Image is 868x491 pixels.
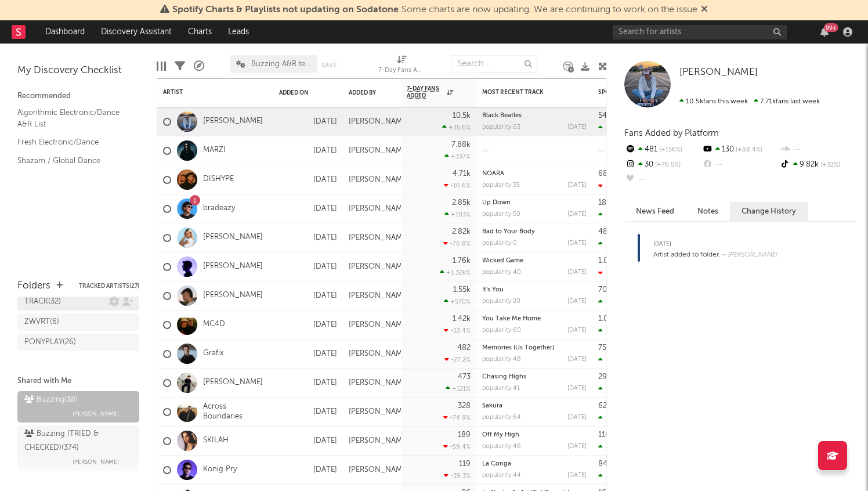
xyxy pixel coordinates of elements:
[203,465,237,475] a: Konig Pry
[79,283,139,289] button: Tracked Artists(27)
[349,320,408,330] div: [PERSON_NAME]
[175,49,185,83] div: Filters
[279,173,337,187] div: [DATE]
[349,89,378,96] div: Added By
[157,49,166,83] div: Edit Columns
[180,20,220,44] a: Charts
[701,142,779,157] div: 130
[482,316,541,322] a: You Take Me Home
[279,405,337,419] div: [DATE]
[482,345,554,351] a: Memories (Us Together)
[279,376,337,390] div: [DATE]
[624,157,701,172] div: 30
[567,356,587,363] div: [DATE]
[482,200,511,206] a: Up Down
[279,318,337,332] div: [DATE]
[444,182,471,189] div: -16.6 %
[17,106,128,130] a: Algorithmic Electronic/Dance A&R List
[598,327,620,335] div: 162k
[17,391,139,423] a: Buzzing(18)[PERSON_NAME]
[453,286,471,294] div: 1.55k
[203,146,226,156] a: MARZI
[349,146,408,156] div: [PERSON_NAME]
[482,258,523,264] a: Wicked Game
[194,49,204,83] div: A&R Pipeline
[279,347,337,361] div: [DATE]
[567,182,587,189] div: [DATE]
[482,269,521,276] div: popularity: 40
[598,228,616,236] div: 484k
[482,200,587,206] div: Up Down
[679,67,758,77] span: [PERSON_NAME]
[679,98,820,105] span: 7.71k fans last week
[598,414,620,422] div: 109k
[17,64,139,78] div: My Discovery Checklist
[451,141,471,149] div: 7.88k
[482,345,587,351] div: Memories (Us Together)
[452,228,471,236] div: 2.82k
[819,162,840,168] span: +32 %
[779,157,856,172] div: 9.82k
[279,231,337,245] div: [DATE]
[452,199,471,207] div: 2.85k
[820,27,829,37] button: 99+
[440,269,471,276] div: +1.32k %
[482,89,569,96] div: Most Recent Track
[349,465,408,475] div: [PERSON_NAME]
[598,269,625,277] div: -16.6k
[613,25,787,39] input: Search for artists
[453,315,471,323] div: 1.42k
[24,315,59,329] div: ZWVRT ( 6 )
[279,260,337,274] div: [DATE]
[172,5,697,15] span: : Some charts are now updating. We are continuing to work on the issue
[458,431,471,439] div: 189
[203,291,263,301] a: [PERSON_NAME]
[657,147,682,153] span: +156 %
[482,403,587,409] div: Sakura
[679,98,748,105] span: 10.5k fans this week
[444,211,471,218] div: +103 %
[567,298,587,305] div: [DATE]
[482,298,520,305] div: popularity: 20
[251,60,312,68] span: Buzzing A&R team
[172,5,399,15] span: Spotify Charts & Playlists not updating on Sodatone
[482,472,521,479] div: popularity: 44
[482,443,521,450] div: popularity: 46
[279,115,337,129] div: [DATE]
[378,49,425,83] div: 7-Day Fans Added (7-Day Fans Added)
[598,112,615,120] div: 542k
[824,23,838,32] div: 99 +
[624,202,686,221] button: News Feed
[779,142,856,157] div: --
[598,315,619,323] div: 1.05M
[598,460,618,468] div: 84.9k
[598,373,616,381] div: 290k
[459,460,471,468] div: 119
[598,472,621,480] div: 27.7k
[17,89,139,103] div: Recommended
[482,287,504,293] a: It's You
[624,142,701,157] div: 481
[349,291,408,301] div: [PERSON_NAME]
[17,279,50,293] div: Folders
[482,403,502,409] a: Sakura
[349,175,408,185] div: [PERSON_NAME]
[443,443,471,450] div: -59.4 %
[451,55,538,73] input: Search...
[482,113,522,119] a: Black Beatles
[453,170,471,178] div: 4.71k
[349,117,408,127] div: [PERSON_NAME]
[349,233,408,243] div: [PERSON_NAME]
[482,211,520,218] div: popularity: 50
[598,443,621,451] div: 32.1k
[220,20,257,44] a: Leads
[598,124,619,132] div: 212k
[598,402,616,410] div: 620k
[24,335,76,349] div: PONYPLAY ( 26 )
[598,298,622,306] div: 22.4k
[444,472,471,479] div: -39.3 %
[482,229,587,235] div: Bad to Your Body
[349,349,408,359] div: [PERSON_NAME]
[598,431,614,439] div: 110k
[482,316,587,322] div: You Take Me Home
